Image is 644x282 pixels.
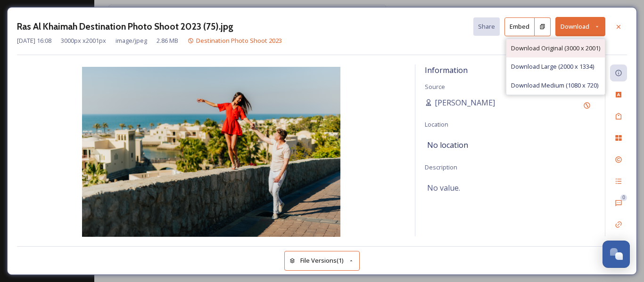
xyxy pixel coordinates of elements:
[511,81,598,90] span: Download Medium (1080 x 720)
[620,194,627,201] div: 0
[504,17,535,36] button: Embed
[196,36,282,45] span: Destination Photo Shoot 2023
[427,139,468,151] span: No location
[284,251,360,270] button: File Versions(1)
[511,44,600,53] span: Download Original (3000 x 2001)
[425,163,457,171] span: Description
[425,82,445,91] span: Source
[603,241,630,268] button: Open Chat
[17,36,51,45] span: [DATE] 16:08
[473,17,500,36] button: Share
[17,20,233,33] h3: Ras Al Khaimah Destination Photo Shoot 2023 (75).jpg
[17,67,405,239] img: Ras%20Al%20Khaimah%20Destination%20Photo%20Shoot%202023%20(75).jpg
[425,65,468,75] span: Information
[116,36,147,45] span: image/jpeg
[435,97,495,108] span: [PERSON_NAME]
[511,62,594,71] span: Download Large (2000 x 1334)
[425,120,448,129] span: Location
[61,36,106,45] span: 3000 px x 2001 px
[427,182,460,193] span: No value.
[555,17,605,36] button: Download
[157,36,178,45] span: 2.86 MB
